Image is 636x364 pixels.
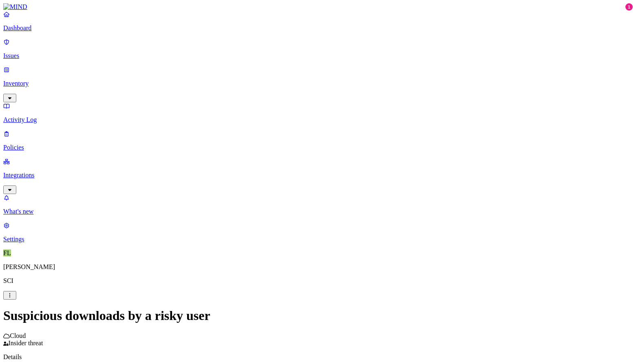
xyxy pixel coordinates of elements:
[3,66,633,101] a: Inventory
[3,208,633,215] p: What's new
[3,52,633,60] p: Issues
[3,144,633,151] p: Policies
[3,249,11,256] span: FL
[3,102,633,124] a: Activity Log
[3,116,633,124] p: Activity Log
[3,308,633,323] h1: Suspicious downloads by a risky user
[3,38,633,60] a: Issues
[3,3,633,11] a: MIND
[3,194,633,215] a: What's new
[3,277,633,285] p: SCI
[3,353,633,361] p: Details
[3,172,633,179] p: Integrations
[3,11,633,32] a: Dashboard
[3,130,633,151] a: Policies
[3,3,27,11] img: MIND
[3,24,633,32] p: Dashboard
[3,263,633,271] p: [PERSON_NAME]
[3,236,633,243] p: Settings
[3,332,633,340] div: Cloud
[625,3,633,11] div: 1
[3,222,633,243] a: Settings
[3,340,633,347] div: Insider threat
[3,80,633,87] p: Inventory
[3,158,633,193] a: Integrations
